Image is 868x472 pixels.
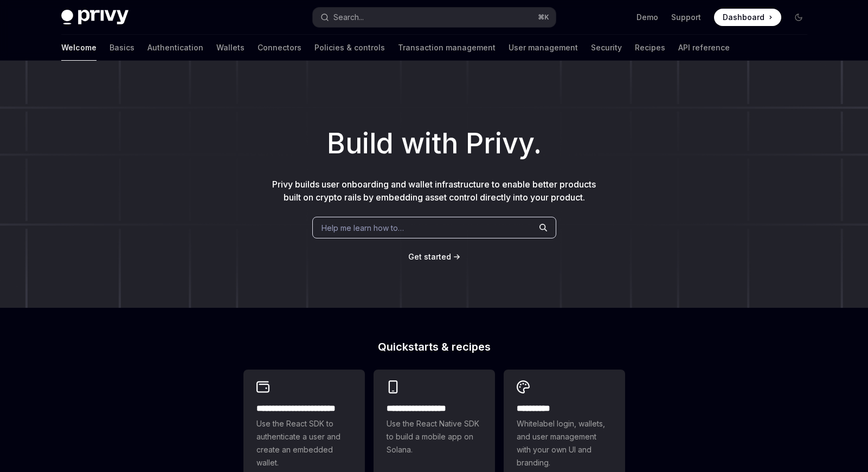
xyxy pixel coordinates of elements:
a: Transaction management [398,35,496,61]
a: Dashboard [714,9,781,26]
button: Search...⌘K [313,8,556,27]
a: Get started [408,251,451,262]
a: Support [671,12,701,23]
a: API reference [678,35,730,61]
a: Security [591,35,622,61]
a: Wallets [216,35,245,61]
a: Welcome [61,35,97,61]
img: dark logo [61,10,128,25]
span: Use the React Native SDK to build a mobile app on Solana. [387,417,482,456]
div: Search... [333,11,364,24]
span: Get started [408,252,451,261]
span: Help me learn how to… [322,222,404,234]
span: Dashboard [723,12,764,23]
a: Demo [636,12,658,23]
a: User management [509,35,578,61]
h1: Build with Privy. [17,122,851,165]
a: Recipes [635,35,665,61]
a: Authentication [147,35,203,61]
span: Privy builds user onboarding and wallet infrastructure to enable better products built on crypto ... [272,179,596,203]
a: Basics [110,35,134,61]
h2: Quickstarts & recipes [243,341,625,352]
a: Policies & controls [314,35,385,61]
a: Connectors [258,35,301,61]
span: Use the React SDK to authenticate a user and create an embedded wallet. [256,417,352,469]
button: Toggle dark mode [790,9,807,26]
span: Whitelabel login, wallets, and user management with your own UI and branding. [517,417,612,469]
span: ⌘ K [538,13,549,22]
